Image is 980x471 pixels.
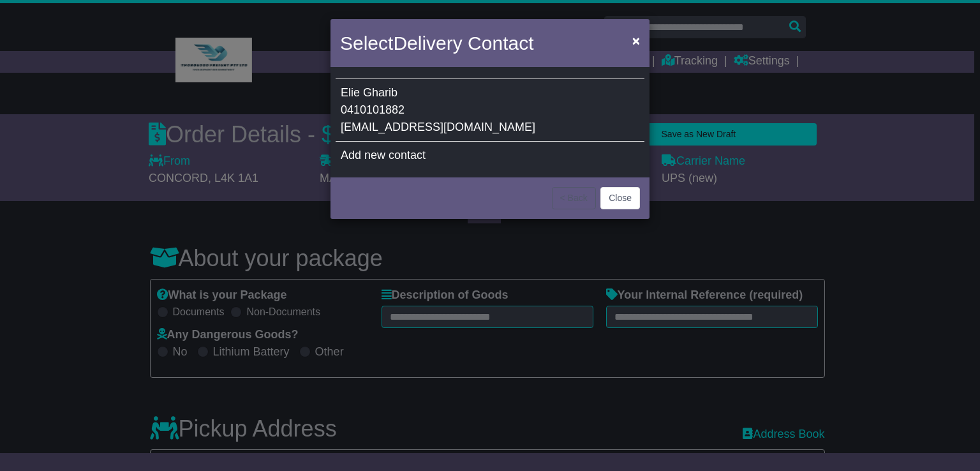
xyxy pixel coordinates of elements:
span: Add new contact [341,149,426,161]
span: Gharib [363,86,397,99]
span: Delivery [393,33,462,54]
button: Close [600,187,640,209]
h4: Select [340,29,533,57]
span: Contact [468,33,533,54]
button: Close [626,27,646,54]
span: × [632,33,640,48]
button: < Back [552,187,596,209]
span: Elie [341,86,360,99]
span: [EMAIL_ADDRESS][DOMAIN_NAME] [341,121,535,133]
span: 0410101882 [341,103,405,116]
